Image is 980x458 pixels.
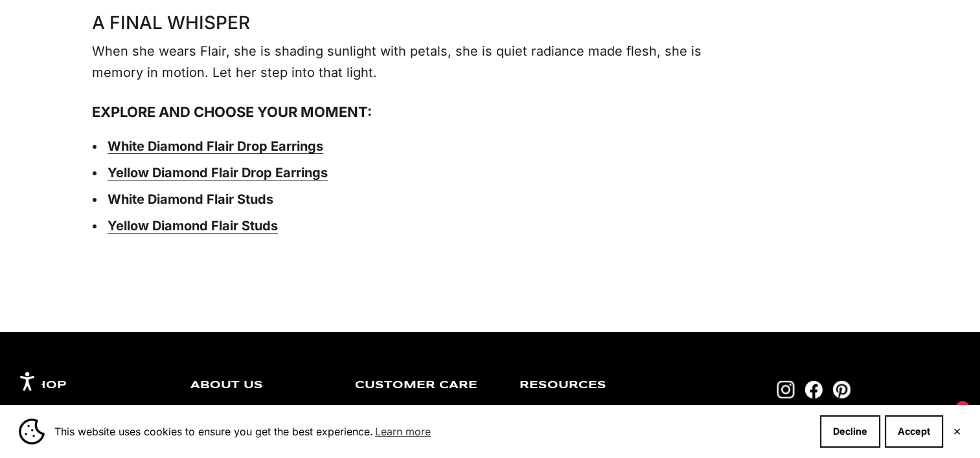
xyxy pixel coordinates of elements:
[953,428,961,435] button: Close
[54,422,810,441] span: This website uses cookies to ensure you get the best experience.
[832,380,850,398] a: Follow on Pinterest
[108,218,278,234] a: Yellow Diamond Flair Studs
[373,422,433,441] a: Learn more
[519,380,665,391] p: Resources
[26,380,171,391] p: Shop
[108,138,323,154] a: White Diamond Flair Drop Earrings
[19,419,45,444] img: Cookie banner
[108,165,328,180] a: Yellow Diamond Flair Drop Earrings
[92,104,372,120] strong: Explore and choose your moment:
[355,380,500,391] p: Customer Care
[777,380,795,398] a: Follow on Instagram
[108,191,273,207] a: White Diamond Flair Studs
[92,10,889,36] h2: A Final Whisper
[92,41,753,83] p: When she wears Flair, she is shading sunlight with petals, she is quiet radiance made flesh, she ...
[804,380,823,398] a: Follow on Facebook
[820,415,880,448] button: Decline
[885,415,943,448] button: Accept
[190,380,336,391] p: About Us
